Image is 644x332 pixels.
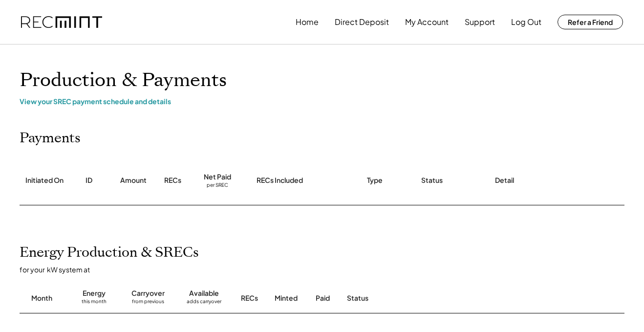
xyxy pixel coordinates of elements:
[83,288,106,298] div: Energy
[164,176,181,185] div: RECs
[21,16,102,28] img: recmint-logotype%403x.png
[132,298,164,308] div: from previous
[421,176,443,185] div: Status
[20,265,634,274] div: for your kW system at
[257,176,303,185] div: RECs Included
[558,15,623,29] button: Refer a Friend
[347,293,513,303] div: Status
[275,293,298,303] div: Minted
[20,69,624,92] h1: Production & Payments
[189,288,219,298] div: Available
[120,176,147,185] div: Amount
[131,288,165,298] div: Carryover
[511,12,541,32] button: Log Out
[335,12,389,32] button: Direct Deposit
[241,293,258,303] div: RECs
[296,12,319,32] button: Home
[495,176,514,185] div: Detail
[31,293,52,303] div: Month
[204,172,231,182] div: Net Paid
[25,176,64,185] div: Initiated On
[367,176,383,185] div: Type
[20,97,624,106] div: View your SREC payment schedule and details
[20,244,199,261] h2: Energy Production & SRECs
[465,12,495,32] button: Support
[187,298,221,308] div: adds carryover
[316,293,330,303] div: Paid
[86,176,92,185] div: ID
[405,12,449,32] button: My Account
[82,298,107,308] div: this month
[207,182,228,189] div: per SREC
[20,130,81,147] h2: Payments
